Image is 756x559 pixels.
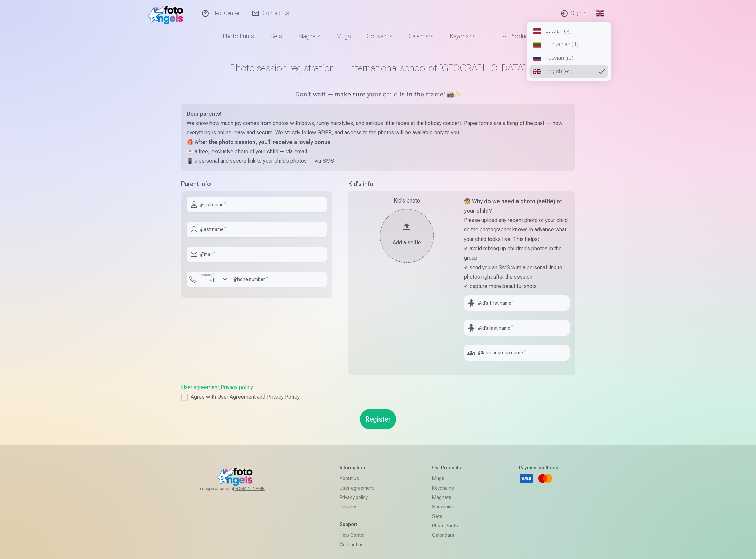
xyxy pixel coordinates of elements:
label: Country [197,273,216,278]
div: Add a selfie [387,239,427,247]
strong: 🎁 After the photo session, you’ll receive a lovely bonus: [187,139,332,145]
a: Magnets [290,27,329,46]
a: Mugs [329,27,359,46]
a: Mastercard [538,471,553,486]
a: Keychains [432,483,461,493]
a: Privacy policy [340,493,374,502]
a: Souvenirs [359,27,400,46]
a: Privacy policy [221,384,253,391]
a: Delivery [340,502,374,511]
img: /fa1 [148,3,187,24]
a: English (en) [529,65,608,78]
p: ✔ capture more beautiful shots [464,282,570,291]
a: Mugs [432,474,461,483]
a: Photo prints [215,27,262,46]
a: Magnets [432,493,461,502]
div: Kid's photo [354,197,460,205]
a: Contact us [340,540,374,549]
strong: Dear parents! [187,111,221,117]
h5: Parent info [181,179,332,189]
span: In cooperation with [198,486,282,491]
a: Russian (ru) [529,51,608,65]
a: Latvian (lv) [529,24,608,38]
a: Help Center [340,530,374,540]
a: Photo prints [432,521,461,530]
a: [DOMAIN_NAME] [233,486,282,491]
a: Visa [519,471,534,486]
a: About us [340,474,374,483]
button: Register [360,409,396,429]
h5: Payment methods [519,464,558,471]
h5: Information [340,464,374,471]
a: Calendars [400,27,442,46]
p: Please upload any recent photo of your child so the photographer knows in advance what your child... [464,216,570,244]
button: Country*+1 [187,272,230,287]
a: User agreement [181,384,219,391]
p: We know how much joy comes from photos with bows, funny hairstyles, and serious little faces at t... [187,119,570,137]
h5: Don’t wait — make sure your child is in the frame! 📸✨ [181,90,575,100]
h5: Support [340,521,374,528]
strong: 🧒 Why do we need a photo (selfie) of your child? [464,198,562,214]
p: 📱 a personal and secure link to your child’s photos — via SMS [187,156,570,166]
h5: Kid's info [348,179,575,189]
div: +1 [200,277,220,284]
a: Lithuanian (lt) [529,38,608,51]
nav: Global [527,22,611,81]
p: ✔ send you an SMS with a personal link to photos right after the session [464,263,570,282]
a: Keychains [442,27,484,46]
div: , [181,383,575,401]
a: Sets [432,511,461,521]
h1: Photo session registration — International school of [GEOGRAPHIC_DATA] [181,62,575,74]
h5: Our products [432,464,461,471]
a: Sets [262,27,290,46]
a: Calendars [432,530,461,540]
p: 💌 a free, exclusive photo of your child — via email [187,147,570,156]
a: All products [484,27,541,46]
button: Add a selfie [380,209,434,263]
p: ✔ avoid mixing up children's photos in the group [464,244,570,263]
label: Agree with User Agreement and Privacy Policy [181,393,575,401]
a: User agreement [340,483,374,493]
a: Souvenirs [432,502,461,511]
